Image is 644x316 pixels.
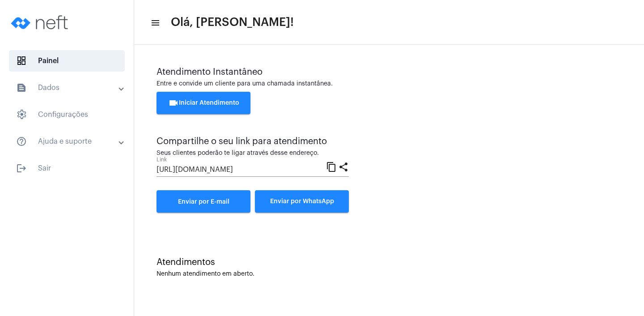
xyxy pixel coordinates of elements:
[5,77,134,98] mat-expansion-panel-header: sidenav iconDados
[157,67,622,77] div: Atendimento Instantâneo
[270,198,334,205] span: Enviar por WhatsApp
[16,82,27,93] mat-icon: sidenav icon
[168,98,179,108] mat-icon: videocam
[16,82,119,93] mat-panel-title: Dados
[16,163,27,174] mat-icon: sidenav icon
[326,161,337,172] mat-icon: content_copy
[157,271,622,278] div: Nenhum atendimento em aberto.
[157,81,622,87] div: Entre e convide um cliente para uma chamada instantânea.
[16,56,27,66] span: sidenav icon
[157,92,250,114] button: Iniciar Atendimento
[9,104,125,125] span: Configurações
[5,131,134,152] mat-expansion-panel-header: sidenav iconAjuda e suporte
[9,50,125,72] span: Painel
[157,257,622,267] div: Atendimentos
[9,158,125,179] span: Sair
[7,4,74,40] img: logo-neft-novo-2.png
[157,150,349,157] div: Seus clientes poderão te ligar através desse endereço.
[168,100,239,106] span: Iniciar Atendimento
[178,199,229,205] span: Enviar por E-mail
[157,190,250,213] a: Enviar por E-mail
[150,17,159,28] mat-icon: sidenav icon
[16,136,27,147] mat-icon: sidenav icon
[16,109,27,120] span: sidenav icon
[157,137,349,146] div: Compartilhe o seu link para atendimento
[255,190,349,213] button: Enviar por WhatsApp
[338,161,349,172] mat-icon: share
[171,15,294,30] span: Olá, [PERSON_NAME]!
[16,136,119,147] mat-panel-title: Ajuda e suporte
